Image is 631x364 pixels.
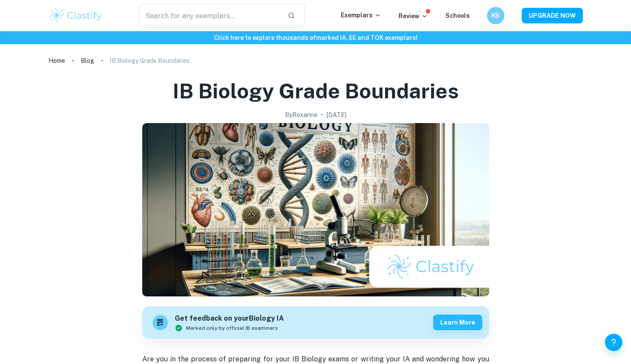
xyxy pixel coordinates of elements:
p: IB Biology Grade Boundaries [110,56,190,65]
a: Schools [445,12,470,19]
img: IB Biology Grade Boundaries cover image [142,123,489,296]
button: Learn more [433,315,482,330]
p: Review [399,11,428,21]
a: Home [49,55,65,67]
a: Blog [81,55,94,67]
a: Get feedback on yourBiology IAMarked only by official IB examinersLearn more [142,306,489,339]
span: Marked only by official IB examiners [186,324,278,332]
h1: IB Biology Grade Boundaries [173,77,459,105]
button: KB [487,7,504,24]
h2: [DATE] [327,110,347,120]
h2: By Roxanne [285,110,317,120]
button: Help and Feedback [605,334,622,351]
p: Exemplars [341,10,381,20]
input: Search for any exemplars... [139,3,281,28]
h6: Get feedback on your Biology IA [175,313,284,324]
p: • [321,110,323,120]
h6: Click here to explore thousands of marked IA, EE and TOK exemplars ! [2,33,629,42]
button: UPGRADE NOW [522,8,583,23]
h6: KB [490,11,500,20]
img: Clastify logo [49,7,104,24]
